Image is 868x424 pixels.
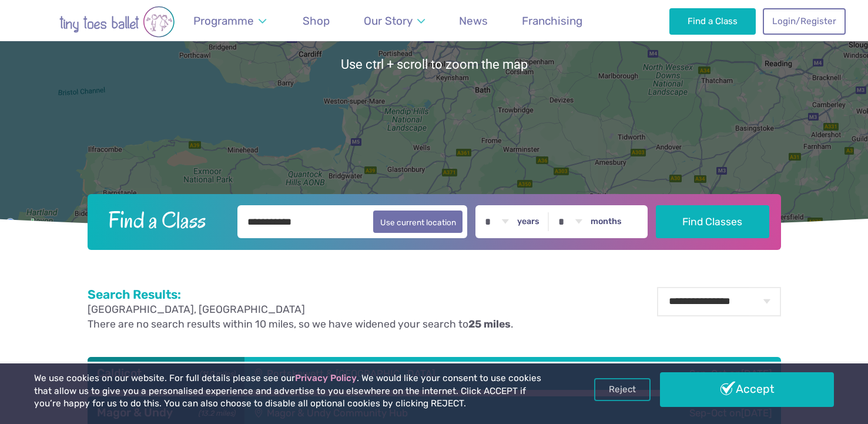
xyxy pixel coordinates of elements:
[99,205,229,235] h2: Find a Class
[517,7,588,35] a: Franchising
[34,372,554,410] p: We use cookies on our website. For full details please see our . We would like your consent to us...
[468,318,511,330] strong: 25 miles
[3,216,42,232] img: Google
[88,317,513,332] p: There are no search results within 10 miles, so we have widened your search to .
[193,14,254,28] span: Programme
[364,14,413,28] span: Our Story
[88,287,513,302] h2: Search Results:
[522,14,582,28] span: Franchising
[454,7,494,35] a: News
[594,378,651,400] a: Reject
[23,6,211,38] img: tiny toes ballet
[244,357,601,390] div: Portskewett & [GEOGRAPHIC_DATA]
[358,7,430,35] a: Our Story
[297,7,336,35] a: Shop
[373,211,463,233] button: Use current location
[295,373,357,383] a: Privacy Policy
[517,216,539,227] label: years
[591,216,622,227] label: months
[303,14,330,28] span: Shop
[88,302,513,317] p: [GEOGRAPHIC_DATA], [GEOGRAPHIC_DATA]
[601,357,780,390] div: Sep-Oct on
[660,372,834,406] a: Accept
[3,216,42,232] a: Open this area in Google Maps (opens a new window)
[669,8,756,34] a: Find a Class
[188,7,272,35] a: Programme
[656,205,769,238] button: Find Classes
[459,14,488,28] span: News
[763,8,845,34] a: Login/Register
